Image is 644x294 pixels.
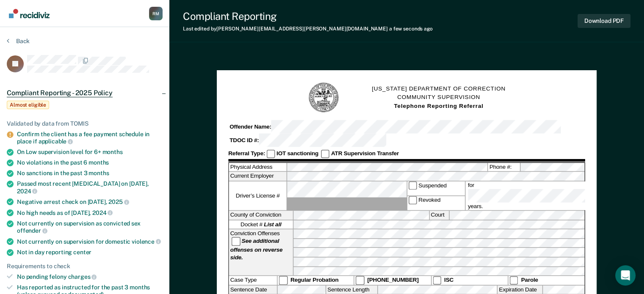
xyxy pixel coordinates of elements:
[17,159,163,166] div: No violations in the past 6
[509,276,518,285] input: Parole
[7,101,49,109] span: Almost eligible
[17,180,163,195] div: Passed most recent [MEDICAL_DATA] on [DATE],
[409,196,417,205] input: Revoked
[264,221,281,228] strong: List all
[68,273,97,280] span: charges
[228,150,265,157] strong: Referral Type:
[229,124,271,130] strong: Offender Name:
[7,89,113,97] span: Compliant Reporting - 2025 Policy
[229,276,277,285] div: Case Type
[266,150,275,158] input: IOT sanctioning
[232,237,240,246] input: See additional offenses on reverse side.
[17,170,163,177] div: No sanctions in the past 3
[17,188,37,195] span: 2024
[468,189,595,203] input: for years.
[429,211,448,220] label: Court
[7,37,30,45] button: Back
[88,159,109,166] span: months
[308,82,340,114] img: TN Seal
[444,277,453,283] strong: ISC
[407,196,464,210] label: Revoked
[229,229,293,275] div: Conviction Offenses
[488,163,520,172] label: Phone #:
[279,276,287,285] input: Regular Probation
[149,7,163,20] div: R M
[7,120,163,127] div: Validated by data from TOMIS
[88,170,109,176] span: months
[321,150,329,158] input: ATR Supervision Transfer
[73,249,91,256] span: center
[229,172,287,181] label: Current Employer
[433,276,441,285] input: ISC
[17,227,47,234] span: offender
[9,9,50,18] img: Recidiviz
[132,238,161,245] span: violence
[230,238,283,260] strong: See additional offenses on reverse side.
[229,181,287,210] label: Driver’s License #
[367,277,418,283] strong: [PHONE_NUMBER]
[229,211,293,220] label: County of Conviction
[17,198,163,206] div: Negative arrest check on [DATE],
[17,238,163,245] div: Not currently on supervision for domestic
[149,7,163,20] button: Profile dropdown button
[183,10,433,22] div: Compliant Reporting
[17,209,163,217] div: No high needs as of [DATE],
[240,221,281,228] span: Docket #
[290,277,339,283] strong: Regular Probation
[467,181,596,210] label: for years.
[578,14,630,28] button: Download PDF
[356,276,364,285] input: [PHONE_NUMBER]
[92,209,113,216] span: 2024
[17,249,163,256] div: Not in day reporting
[17,131,163,145] div: Confirm the client has a fee payment schedule in place if applicable
[407,181,464,195] label: Suspended
[17,220,163,234] div: Not currently on supervision as convicted sex
[615,265,636,286] div: Open Intercom Messenger
[183,26,433,32] div: Last edited by [PERSON_NAME][EMAIL_ADDRESS][PERSON_NAME][DOMAIN_NAME]
[7,263,163,270] div: Requirements to check
[229,137,259,143] strong: TDOC ID #:
[229,163,287,172] label: Physical Address
[102,148,123,155] span: months
[409,181,417,190] input: Suspended
[521,277,538,283] strong: Parole
[331,150,399,157] strong: ATR Supervision Transfer
[108,198,129,205] span: 2025
[276,150,318,157] strong: IOT sanctioning
[389,26,433,32] span: a few seconds ago
[372,85,506,111] h1: [US_STATE] DEPARTMENT OF CORRECTION COMMUNITY SUPERVISION
[17,273,163,280] div: No pending felony
[394,103,483,109] strong: Telephone Reporting Referral
[17,148,163,156] div: On Low supervision level for 6+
